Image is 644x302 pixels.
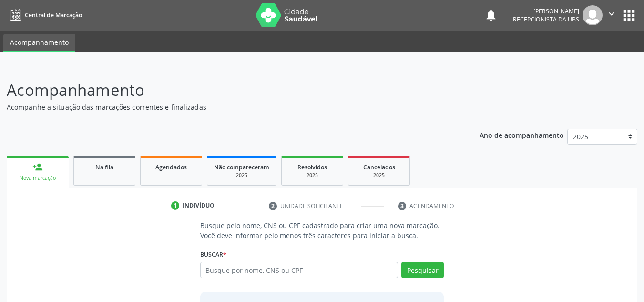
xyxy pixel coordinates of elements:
span: Recepcionista da UBS [513,15,579,23]
button: apps [621,7,637,24]
i:  [606,9,617,19]
div: 2025 [288,172,336,179]
div: [PERSON_NAME] [513,7,579,15]
img: img [583,5,603,25]
label: Buscar [200,247,226,262]
div: person_add [32,162,43,172]
span: Central de Marcação [25,11,82,19]
span: Cancelados [363,163,395,171]
p: Busque pelo nome, CNS ou CPF cadastrado para criar uma nova marcação. Você deve informar pelo men... [200,220,444,240]
button: notifications [484,9,498,22]
div: Nova marcação [13,175,62,182]
div: 2025 [214,172,269,179]
a: Acompanhamento [3,34,75,52]
div: Indivíduo [183,201,215,210]
span: Resolvidos [297,163,327,171]
button:  [603,5,621,25]
span: Agendados [155,163,187,171]
div: 1 [171,201,180,210]
p: Acompanhamento [7,78,448,102]
div: 2025 [355,172,403,179]
span: Na fila [95,163,113,171]
span: Não compareceram [214,163,269,171]
button: Pesquisar [401,262,444,278]
a: Central de Marcação [7,7,82,23]
p: Acompanhe a situação das marcações correntes e finalizadas [7,102,448,112]
p: Ano de acompanhamento [480,129,564,141]
input: Busque por nome, CNS ou CPF [200,262,399,278]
